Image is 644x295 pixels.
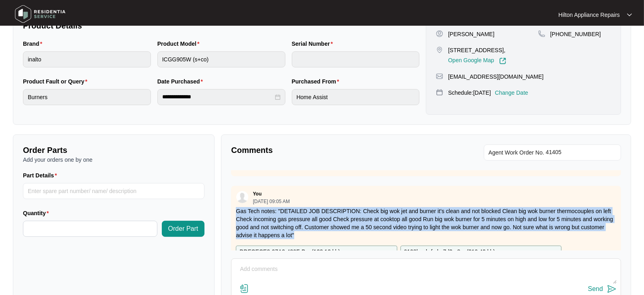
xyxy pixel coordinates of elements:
[162,221,205,237] button: Order Part
[436,46,443,53] img: map-pin
[588,285,603,293] div: Send
[23,209,52,217] label: Quantity
[239,284,249,293] img: file-attachment-doc.svg
[157,51,285,67] input: Product Model
[448,57,506,65] a: Open Google Map
[239,248,340,256] p: DDFCECE3-27A3-430F-B... ( 123.12 kb )
[404,248,495,256] p: 0198baab-fcdc-7d3c-8... ( 310.42 kb )
[236,191,248,203] img: user.svg
[436,30,443,37] img: user-pin
[550,30,601,38] p: [PHONE_NUMBER]
[538,30,545,37] img: map-pin
[448,46,506,54] p: [STREET_ADDRESS],
[292,51,420,67] input: Serial Number
[292,77,343,85] label: Purchased From
[253,191,262,197] p: You
[23,89,151,105] input: Product Fault or Query
[627,13,632,17] img: dropdown arrow
[436,89,443,96] img: map-pin
[588,284,617,295] button: Send
[292,89,420,105] input: Purchased From
[253,199,290,204] p: [DATE] 09:05 AM
[157,77,206,85] label: Date Purchased
[23,156,204,164] p: Add your orders one by one
[236,207,616,239] p: Gas Tech notes: "DETAILED JOB DESCRIPTION: Check big wok jet and burner it’s clean and not blocke...
[448,73,543,81] p: [EMAIL_ADDRESS][DOMAIN_NAME]
[23,40,45,48] label: Brand
[23,77,91,85] label: Product Fault or Query
[23,171,60,179] label: Part Details
[157,40,203,48] label: Product Model
[489,148,544,157] span: Agent Work Order No.
[23,144,204,156] p: Order Parts
[162,93,273,101] input: Date Purchased
[546,148,616,157] input: Add Agent Work Order No.
[448,89,491,97] p: Schedule: [DATE]
[23,183,204,199] input: Part Details
[607,284,617,294] img: send-icon.svg
[436,73,443,80] img: map-pin
[558,11,620,19] p: Hilton Appliance Repairs
[23,51,151,67] input: Brand
[12,2,68,26] img: residentia service logo
[23,221,157,236] input: Quantity
[292,40,336,48] label: Serial Number
[168,224,198,234] span: Order Part
[231,144,420,156] p: Comments
[448,30,494,38] p: [PERSON_NAME]
[495,89,528,97] p: Change Date
[499,57,506,65] img: Link-External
